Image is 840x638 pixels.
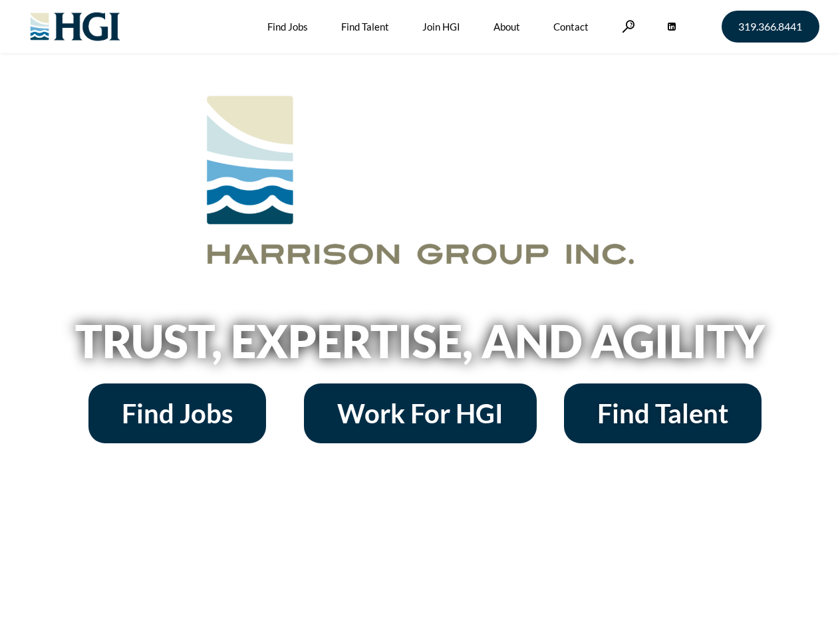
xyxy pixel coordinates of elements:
span: 319.366.8441 [738,21,802,32]
span: Find Jobs [122,400,233,427]
span: Work For HGI [337,400,503,427]
h2: Trust, Expertise, and Agility [41,318,799,364]
a: 319.366.8441 [722,11,819,43]
a: Find Talent [564,383,762,443]
a: Search [622,20,635,33]
span: Find Talent [597,400,728,427]
a: Work For HGI [304,383,537,443]
a: Find Jobs [88,383,266,443]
